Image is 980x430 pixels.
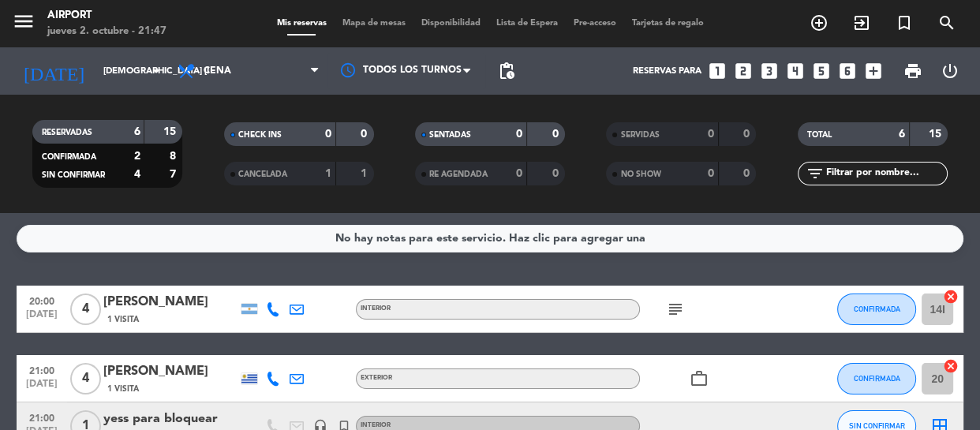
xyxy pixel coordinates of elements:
[708,129,714,140] strong: 0
[937,13,956,32] i: search
[552,168,562,179] strong: 0
[103,409,238,429] div: yess para bloquear
[852,13,871,32] i: exit_to_app
[103,292,238,312] div: [PERSON_NAME]
[42,153,96,161] span: CONFIRMADA
[12,54,95,88] i: [DATE]
[361,305,391,312] span: INTERIOR
[928,129,944,140] strong: 15
[743,168,753,179] strong: 0
[133,126,140,137] strong: 6
[361,375,392,381] span: EXTERIOR
[707,61,728,81] i: looks_one
[810,13,829,32] i: add_circle_outline
[941,62,959,80] i: power_settings_new
[335,230,645,248] div: No hay notas para este servicio. Haz clic para agregar una
[566,19,624,28] span: Pre-acceso
[895,13,914,32] i: turned_in_not
[325,168,331,179] strong: 1
[12,9,36,39] button: menu
[620,170,660,178] span: NO SHOW
[624,19,712,28] span: Tarjetas de regalo
[133,151,140,162] strong: 2
[22,361,62,379] span: 21:00
[413,19,488,28] span: Disponibilidad
[837,363,916,394] button: CONFIRMADA
[932,47,969,95] div: LOG OUT
[837,294,916,325] button: CONFIRMADA
[488,19,566,28] span: Lista de Espera
[552,129,562,140] strong: 0
[516,129,522,140] strong: 0
[733,61,754,81] i: looks_two
[943,289,959,305] i: cancel
[825,165,947,182] input: Filtrar por nombre...
[133,169,140,180] strong: 4
[943,358,959,374] i: cancel
[516,168,522,179] strong: 0
[854,374,900,383] span: CONFIRMADA
[325,129,331,140] strong: 0
[107,313,139,326] span: 1 Visita
[147,62,166,80] i: arrow_drop_down
[666,300,685,319] i: subject
[811,61,832,81] i: looks_5
[620,131,659,139] span: SERVIDAS
[806,164,825,183] i: filter_list
[361,422,391,428] span: INTERIOR
[690,369,709,388] i: work_outline
[22,309,62,327] span: [DATE]
[170,151,179,162] strong: 8
[70,363,101,394] span: 4
[743,129,753,140] strong: 0
[429,170,488,178] span: RE AGENDADA
[785,61,806,81] i: looks_4
[807,131,832,139] span: TOTAL
[47,24,166,39] div: jueves 2. octubre - 21:47
[863,61,884,81] i: add_box
[238,170,287,178] span: CANCELADA
[361,129,370,140] strong: 0
[854,305,900,313] span: CONFIRMADA
[837,61,858,81] i: looks_6
[22,291,62,309] span: 20:00
[22,379,62,397] span: [DATE]
[361,168,370,179] strong: 1
[22,408,62,426] span: 21:00
[269,19,335,28] span: Mis reservas
[238,131,282,139] span: CHECK INS
[497,62,516,80] span: pending_actions
[899,129,905,140] strong: 6
[107,383,139,395] span: 1 Visita
[170,169,179,180] strong: 7
[903,62,922,80] span: print
[70,294,101,325] span: 4
[335,19,413,28] span: Mapa de mesas
[42,129,92,136] span: RESERVADAS
[759,61,780,81] i: looks_3
[163,126,179,137] strong: 15
[42,171,105,179] span: SIN CONFIRMAR
[429,131,471,139] span: SENTADAS
[633,66,701,77] span: Reservas para
[12,9,36,33] i: menu
[103,361,238,382] div: [PERSON_NAME]
[708,168,714,179] strong: 0
[849,421,905,430] span: SIN CONFIRMAR
[204,65,231,77] span: Cena
[47,8,166,24] div: Airport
